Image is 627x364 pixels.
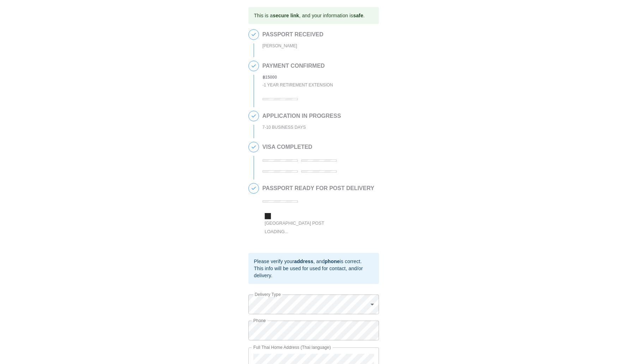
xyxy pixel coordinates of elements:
[263,31,324,38] h2: PASSPORT RECEIVED
[264,219,338,236] div: [GEOGRAPHIC_DATA] Post Loading...
[249,61,259,71] span: 2
[273,13,299,18] b: secure link
[254,258,373,265] div: Please verify your , and is correct.
[325,259,340,264] b: phone
[249,111,259,121] span: 3
[263,75,277,80] b: ฿ 15000
[263,113,341,119] h2: APPLICATION IN PROGRESS
[249,183,259,193] span: 5
[263,81,333,89] div: - 1 Year Retirement Extension
[263,63,333,69] h2: PAYMENT CONFIRMED
[249,30,259,40] span: 1
[353,13,363,18] b: safe
[294,259,313,264] b: address
[249,142,259,152] span: 4
[254,9,365,22] div: This is a , and your information is .
[263,123,341,132] div: 7-10 BUSINESS DAYS
[263,144,375,150] h2: VISA COMPLETED
[263,185,374,192] h2: PASSPORT READY FOR POST DELIVERY
[263,42,324,50] div: [PERSON_NAME]
[254,265,373,279] div: This info will be used for used for contact, and/or delivery.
